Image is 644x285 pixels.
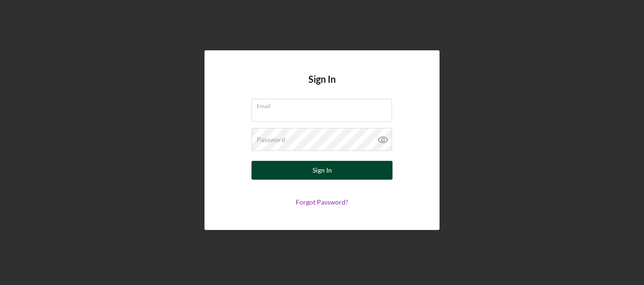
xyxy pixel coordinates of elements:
[313,161,332,180] div: Sign In
[296,198,348,206] a: Forgot Password?
[257,136,285,143] label: Password
[308,74,336,99] h4: Sign In
[251,161,393,180] button: Sign In
[257,99,392,110] label: Email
